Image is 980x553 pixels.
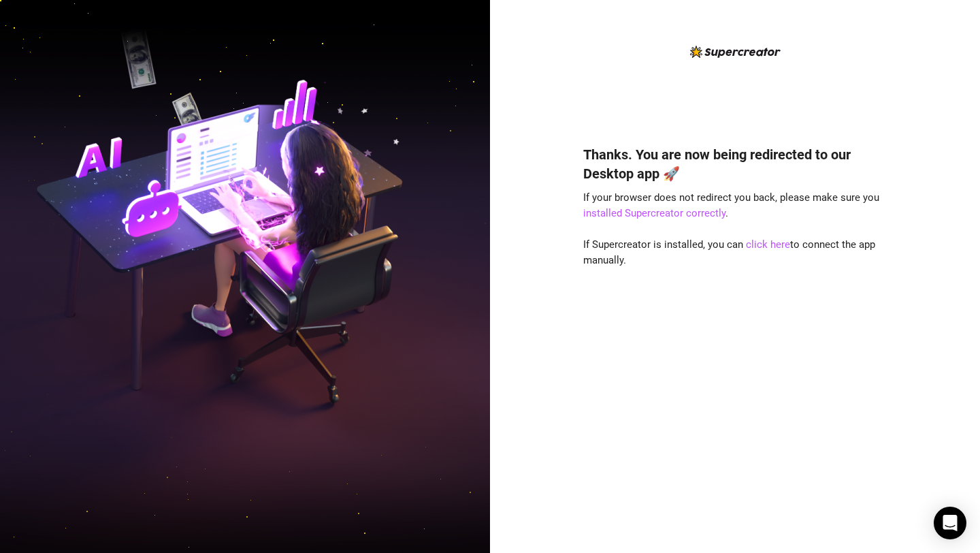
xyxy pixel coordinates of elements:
span: If your browser does not redirect you back, please make sure you . [583,191,879,220]
a: click here [746,238,790,251]
div: Open Intercom Messenger [934,507,966,539]
span: If Supercreator is installed, you can to connect the app manually. [583,238,875,267]
a: installed Supercreator correctly [583,207,725,219]
img: logo-BBDzfeDw.svg [690,46,781,58]
h4: Thanks. You are now being redirected to our Desktop app 🚀 [583,145,887,183]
